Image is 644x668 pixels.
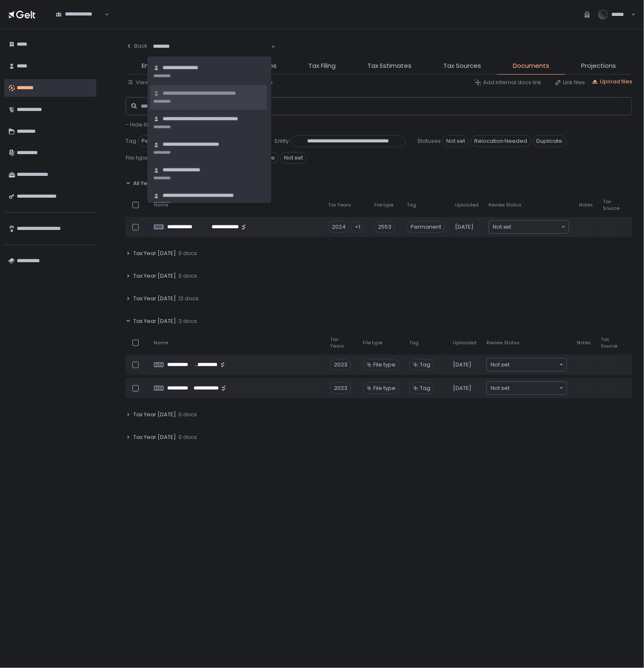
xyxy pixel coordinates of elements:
button: Back [126,38,147,54]
button: Upload files [592,78,632,85]
span: [DATE] [453,361,471,369]
span: Documents [513,61,549,71]
span: Tax Source [603,199,619,211]
input: Search for option [153,42,270,51]
span: 2 docs [178,317,197,325]
span: File type [363,340,382,346]
span: Not set [280,152,307,164]
span: 0 docs [178,272,197,280]
span: Notes [579,202,593,208]
span: [DATE] [455,223,473,231]
span: Tax Sources [443,61,481,71]
button: View by: Tax years [127,79,186,86]
div: 2553 [374,221,395,233]
span: Tag [409,340,419,346]
span: Tax Year [DATE] [133,250,176,257]
span: Tax Year [DATE] [133,295,176,302]
span: Not set [491,361,510,369]
span: Tag [407,202,416,208]
span: Tag [420,361,430,369]
div: Search for option [489,221,569,233]
span: 0 docs [178,250,197,257]
span: Uploaded [455,202,478,208]
span: 12 docs [178,295,199,302]
span: Tax Estimates [367,61,411,71]
span: 0 docs [178,411,197,418]
span: Duplicate [533,135,566,147]
span: Review Status [486,340,520,346]
span: File type [373,384,396,392]
span: File type [126,154,148,162]
span: File type [374,202,393,208]
div: Back [126,42,147,50]
div: +1 [351,221,364,233]
span: File type [373,361,396,369]
span: [DATE] [453,384,471,392]
span: Review Status [489,202,522,208]
input: Search for option [510,361,559,369]
div: 2023 [330,382,351,394]
span: Statuses [417,137,441,145]
div: 2023 [330,359,351,371]
input: Search for option [512,223,561,231]
span: Tax Years [330,336,353,349]
div: 2024 [328,221,349,233]
span: Tax Year [DATE] [133,411,176,418]
span: Name [154,202,168,208]
span: Not set [493,223,512,231]
span: Name [154,340,168,346]
span: Not set [491,384,510,392]
button: - Hide filters [126,121,158,129]
span: Projections [581,61,616,71]
span: 0 docs [178,433,197,441]
span: Entity [275,137,289,145]
span: Tax Filing [308,61,336,71]
span: Tax Year [DATE] [133,433,176,441]
span: Tag [126,137,136,145]
span: Relocation Needed [471,135,531,147]
span: Tax Years [328,202,351,208]
input: Search for option [510,384,559,392]
button: Add internal docs link [475,79,541,86]
div: Search for option [487,359,566,371]
span: Uploaded [453,340,476,346]
span: All Years [133,180,156,187]
span: Tax Year [DATE] [133,272,176,280]
input: Search for option [56,18,104,26]
span: Permanent [138,135,176,147]
div: Search for option [487,382,566,395]
span: Tag [420,384,430,392]
span: Notes [577,340,591,346]
span: Tax Source [601,336,617,349]
div: Search for option [50,6,109,23]
button: Link files [555,79,585,86]
span: Tax Year [DATE] [133,317,176,325]
span: Not set [442,135,469,147]
div: Search for option [147,38,275,55]
span: - Hide filters [126,121,158,129]
span: Permanent [407,221,445,233]
span: Entity [142,61,159,71]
